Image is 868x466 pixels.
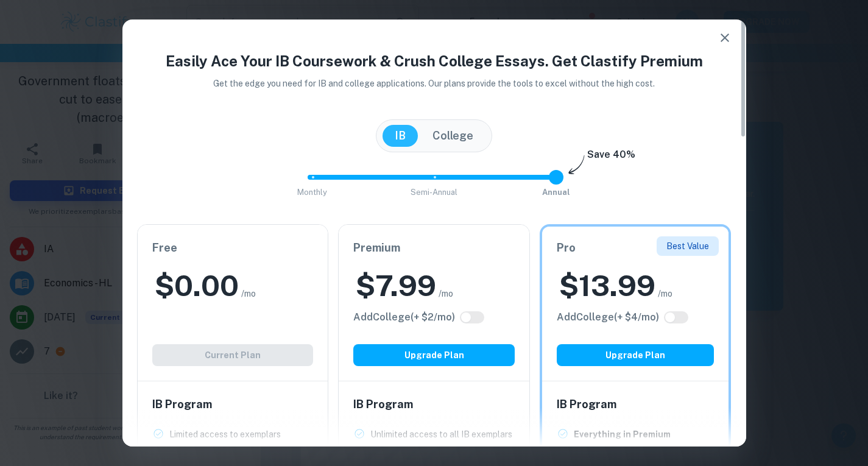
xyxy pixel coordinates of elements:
span: Semi-Annual [411,188,457,197]
span: /mo [439,287,453,300]
h2: $ 0.00 [155,266,239,305]
h6: Pro [557,239,715,256]
h6: IB Program [152,396,314,413]
h6: Click to see all the additional College features. [353,310,455,325]
p: Best Value [666,239,709,253]
button: College [420,125,485,147]
h2: $ 13.99 [559,266,655,305]
button: Upgrade Plan [353,344,515,366]
h6: IB Program [557,396,715,413]
span: /mo [241,287,256,300]
img: subscription-arrow.svg [568,155,585,175]
h6: Save 40% [587,147,635,168]
p: Get the edge you need for IB and college applications. Our plans provide the tools to excel witho... [196,77,672,90]
span: Monthly [297,188,327,197]
h6: IB Program [353,396,515,413]
span: Annual [542,188,570,197]
h2: $ 7.99 [356,266,436,305]
button: IB [383,125,418,147]
h6: Premium [353,239,515,256]
h6: Click to see all the additional College features. [557,310,659,325]
h4: Easily Ace Your IB Coursework & Crush College Essays. Get Clastify Premium [137,50,732,72]
h6: Free [152,239,314,256]
button: Upgrade Plan [557,344,715,366]
span: /mo [658,287,672,300]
